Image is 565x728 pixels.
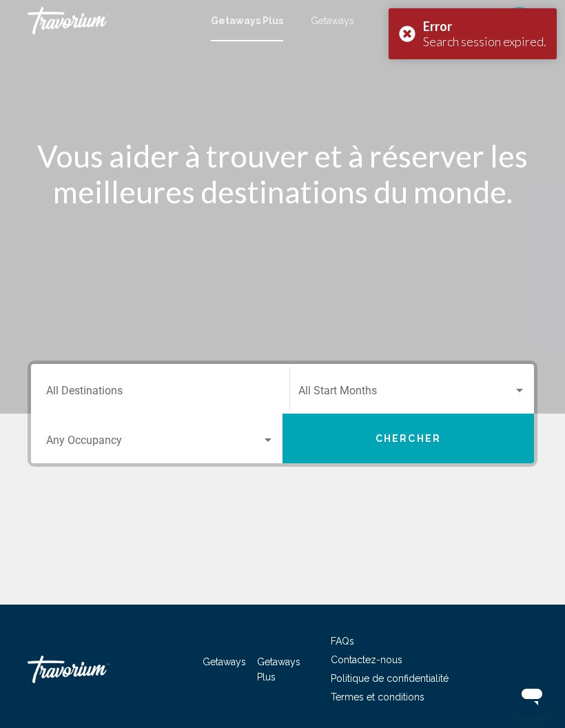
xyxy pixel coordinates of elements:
[331,691,424,702] a: Termes et conditions
[31,364,534,463] div: Search widget
[331,636,354,647] a: FAQs
[211,15,283,26] a: Getaways Plus
[311,15,354,26] a: Getaways
[423,19,546,34] div: Error
[203,656,246,667] a: Getaways
[510,673,554,717] iframe: Bouton de lancement de la fenêtre de messagerie
[282,414,534,463] button: Chercher
[376,434,441,445] span: Chercher
[28,7,197,34] a: Travorium
[331,673,449,684] a: Politique de confidentialité
[423,34,546,49] div: Search session expired.
[28,649,165,690] a: Travorium
[28,138,537,210] h1: Vous aider à trouver et à réserver les meilleures destinations du monde.
[502,6,537,35] button: User Menu
[257,656,300,682] a: Getaways Plus
[331,654,402,665] a: Contactez-nous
